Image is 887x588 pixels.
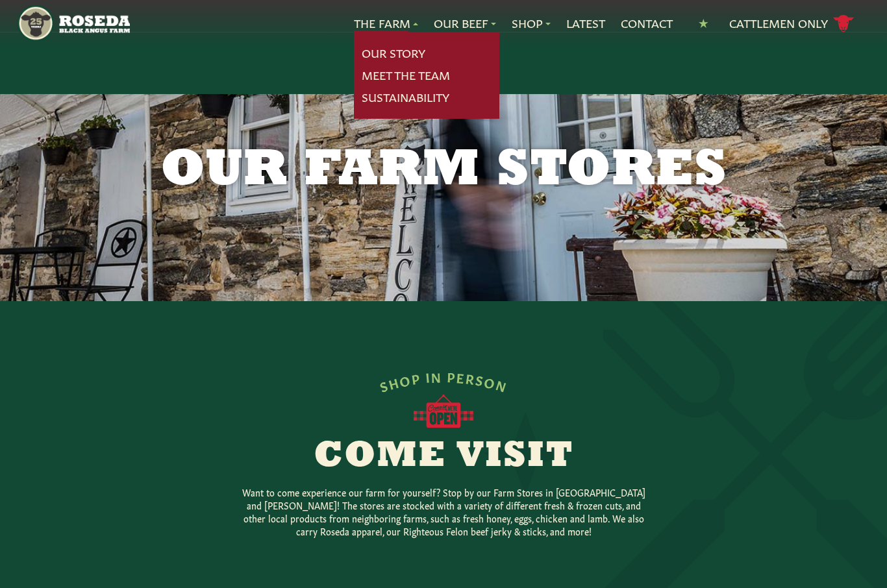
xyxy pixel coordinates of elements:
span: H [386,374,401,391]
div: SHOP IN PERSON [377,369,510,394]
img: https://roseda.com/wp-content/uploads/2021/05/roseda-25-header.png [18,5,130,42]
h2: Come Visit [194,439,693,475]
p: Want to come experience our farm for yourself? Stop by our Farm Stores in [GEOGRAPHIC_DATA] and [... [236,485,651,537]
a: The Farm [354,15,418,32]
span: S [378,377,390,393]
span: P [410,370,421,386]
a: Contact [621,15,673,32]
a: Latest [566,15,605,32]
a: Shop [512,15,551,32]
a: Our Beef [434,15,496,32]
span: I [425,369,431,384]
span: N [494,376,509,393]
span: N [431,369,442,384]
span: O [483,373,498,390]
span: S [475,372,486,387]
span: E [456,369,466,384]
span: R [465,370,477,386]
span: P [447,369,456,384]
a: Cattlemen Only [729,12,854,35]
a: Meet The Team [362,67,450,84]
a: Our Story [362,45,425,62]
h1: Our Farm Stores [111,145,776,197]
span: O [398,371,412,387]
a: Sustainability [362,89,449,106]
